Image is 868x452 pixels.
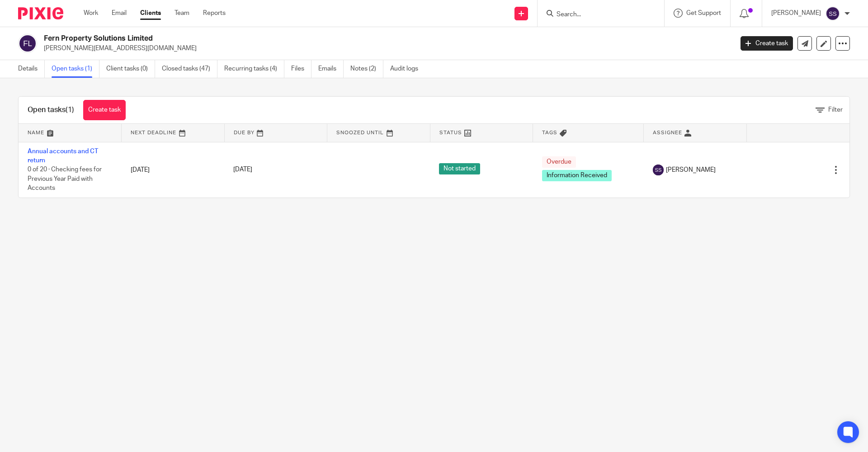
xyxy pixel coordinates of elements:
[336,130,384,135] span: Snoozed Until
[439,130,462,135] span: Status
[18,60,45,78] a: Details
[653,165,664,175] img: svg%3E
[390,60,425,78] a: Audit logs
[28,105,74,115] h1: Open tasks
[18,7,63,19] img: Pixie
[52,60,99,78] a: Open tasks (1)
[542,130,557,135] span: Tags
[556,11,637,19] input: Search
[291,60,311,78] a: Files
[44,34,590,43] h2: Fern Property Solutions Limited
[122,142,225,198] td: [DATE]
[542,170,612,181] span: Information Received
[140,9,161,18] a: Clients
[44,44,727,53] p: [PERSON_NAME][EMAIL_ADDRESS][DOMAIN_NAME]
[741,36,793,51] a: Create task
[666,165,716,174] span: [PERSON_NAME]
[224,60,284,78] a: Recurring tasks (4)
[686,10,721,16] span: Get Support
[28,148,98,164] a: Annual accounts and CT return
[83,100,126,120] a: Create task
[28,166,102,191] span: 0 of 20 · Checking fees for Previous Year Paid with Accounts
[18,34,37,53] img: svg%3E
[233,167,252,173] span: [DATE]
[771,9,821,18] p: [PERSON_NAME]
[175,9,189,18] a: Team
[542,156,576,168] span: Overdue
[112,9,127,18] a: Email
[66,106,74,113] span: (1)
[84,9,98,18] a: Work
[106,60,155,78] a: Client tasks (0)
[350,60,383,78] a: Notes (2)
[162,60,217,78] a: Closed tasks (47)
[826,6,840,21] img: svg%3E
[439,163,480,174] span: Not started
[828,107,843,113] span: Filter
[203,9,226,18] a: Reports
[318,60,344,78] a: Emails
